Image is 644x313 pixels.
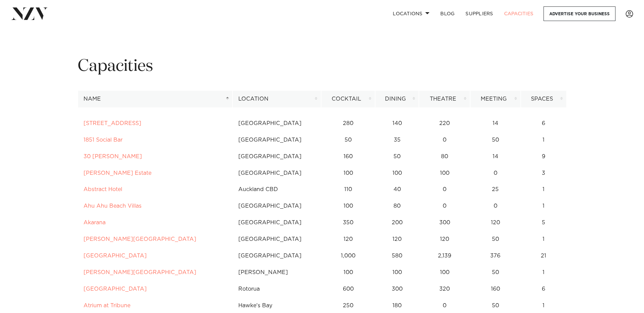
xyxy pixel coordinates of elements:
th: Theatre: activate to sort column ascending [419,91,470,107]
td: 376 [470,248,521,264]
td: 300 [375,281,419,297]
td: 80 [375,198,419,214]
th: Cocktail: activate to sort column ascending [321,91,375,107]
td: 40 [375,181,419,198]
td: 1 [521,132,567,148]
td: [GEOGRAPHIC_DATA] [233,115,321,132]
td: [GEOGRAPHIC_DATA] [233,132,321,148]
td: 320 [419,281,470,297]
a: Advertise your business [544,6,615,21]
td: 600 [321,281,375,297]
a: [STREET_ADDRESS] [84,121,141,126]
td: 140 [375,115,419,132]
td: Auckland CBD [233,181,321,198]
a: Atrium at Tribune [84,303,130,308]
td: 3 [521,165,567,182]
td: 50 [470,264,521,281]
td: 0 [419,181,470,198]
td: 50 [470,231,521,248]
td: 220 [419,115,470,132]
a: Locations [387,6,435,21]
td: 0 [419,198,470,214]
td: 6 [521,281,567,297]
td: 120 [321,231,375,248]
td: 2,139 [419,248,470,264]
img: nzv-logo.png [11,7,48,20]
a: [GEOGRAPHIC_DATA] [84,253,147,258]
td: [GEOGRAPHIC_DATA] [233,165,321,182]
td: 0 [470,165,521,182]
td: 100 [375,264,419,281]
a: 30 [PERSON_NAME] [84,154,142,159]
a: Capacities [499,6,539,21]
td: 300 [419,214,470,231]
a: SUPPLIERS [460,6,498,21]
td: 100 [321,198,375,214]
a: Ahu Ahu Beach Villas [84,203,142,209]
a: Abstract Hotel [84,187,122,192]
td: 350 [321,214,375,231]
td: [GEOGRAPHIC_DATA] [233,248,321,264]
a: [GEOGRAPHIC_DATA] [84,286,147,292]
h1: Capacities [78,56,567,77]
th: Spaces: activate to sort column ascending [521,91,567,107]
td: 0 [419,132,470,148]
td: 50 [321,132,375,148]
td: 110 [321,181,375,198]
td: 14 [470,115,521,132]
td: 1,000 [321,248,375,264]
td: 100 [321,264,375,281]
td: 100 [419,264,470,281]
a: Akarana [84,220,106,225]
td: 100 [375,165,419,182]
a: [PERSON_NAME][GEOGRAPHIC_DATA] [84,236,196,242]
th: Dining: activate to sort column ascending [375,91,419,107]
td: 6 [521,115,567,132]
td: 50 [470,132,521,148]
a: [PERSON_NAME][GEOGRAPHIC_DATA] [84,270,196,275]
td: 100 [321,165,375,182]
td: 1 [521,181,567,198]
th: Name: activate to sort column descending [78,91,233,107]
td: 1 [521,264,567,281]
td: 580 [375,248,419,264]
th: Location: activate to sort column ascending [233,91,321,107]
td: 80 [419,148,470,165]
td: 160 [321,148,375,165]
th: Meeting: activate to sort column ascending [470,91,521,107]
td: 0 [470,198,521,214]
td: 120 [470,214,521,231]
td: 21 [521,248,567,264]
td: [GEOGRAPHIC_DATA] [233,214,321,231]
a: [PERSON_NAME] Estate [84,170,151,176]
td: [GEOGRAPHIC_DATA] [233,231,321,248]
td: 120 [419,231,470,248]
td: 14 [470,148,521,165]
td: 1 [521,231,567,248]
td: [GEOGRAPHIC_DATA] [233,148,321,165]
td: 25 [470,181,521,198]
td: 5 [521,214,567,231]
a: BLOG [435,6,460,21]
td: 160 [470,281,521,297]
a: 1851 Social Bar [84,137,123,143]
td: 280 [321,115,375,132]
td: 120 [375,231,419,248]
td: 1 [521,198,567,214]
td: Rotorua [233,281,321,297]
td: [PERSON_NAME] [233,264,321,281]
td: 50 [375,148,419,165]
td: 200 [375,214,419,231]
td: [GEOGRAPHIC_DATA] [233,198,321,214]
td: 9 [521,148,567,165]
td: 100 [419,165,470,182]
td: 35 [375,132,419,148]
